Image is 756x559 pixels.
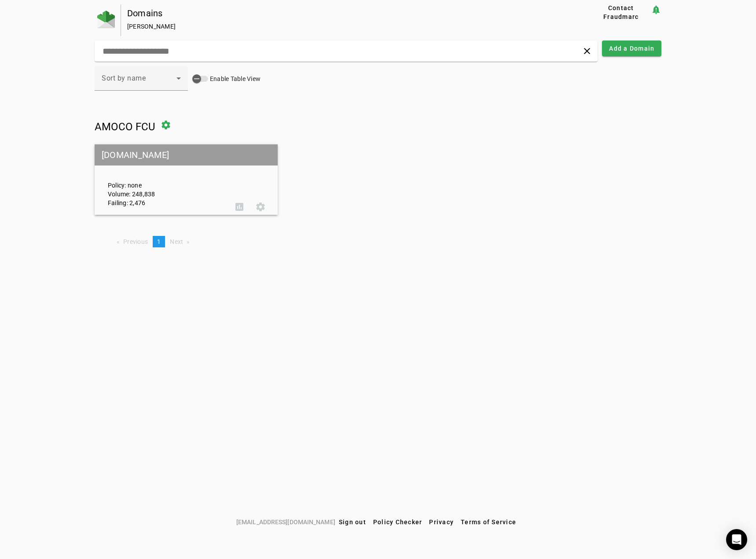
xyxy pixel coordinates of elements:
span: Contact Fraudmarc [595,4,647,21]
span: AMOCO FCU [95,121,155,133]
label: Enable Table View [208,74,261,83]
button: Add a Domain [602,40,661,56]
app-page-header: Domains [95,4,662,36]
span: [EMAIL_ADDRESS][DOMAIN_NAME] [236,517,335,527]
nav: Pagination [95,236,662,247]
mat-grid-tile-header: [DOMAIN_NAME] [95,144,278,165]
span: Sort by name [102,74,146,82]
div: Policy: none Volume: 248,838 Failing: 2,476 [101,152,229,207]
button: Sign out [335,514,370,530]
div: [PERSON_NAME] [127,22,563,31]
span: Terms of Service [461,519,516,526]
button: DMARC Report [229,196,250,217]
img: Fraudmarc Logo [97,11,115,28]
span: Sign out [339,519,366,526]
span: Add a Domain [609,44,654,53]
div: Open Intercom Messenger [726,529,747,550]
button: Privacy [426,514,457,530]
span: Privacy [429,519,454,526]
span: Policy Checker [373,519,422,526]
span: 1 [157,238,161,245]
div: Domains [127,9,563,18]
span: Previous [123,238,148,245]
button: Contact Fraudmarc [591,4,651,20]
button: Terms of Service [457,514,520,530]
mat-icon: notification_important [651,4,661,15]
button: Settings [250,196,271,217]
button: Policy Checker [370,514,426,530]
span: Next [170,238,183,245]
